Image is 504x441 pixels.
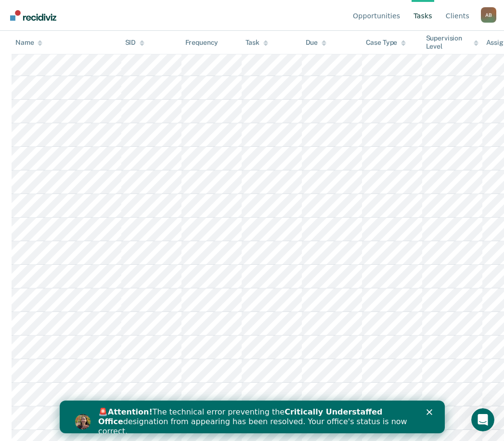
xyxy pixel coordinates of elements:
b: Critically Understaffed Office [39,7,323,26]
iframe: Intercom live chat [471,408,494,431]
button: Profile dropdown button [481,7,496,23]
div: SID [125,39,145,47]
div: Due [306,39,327,47]
b: Attention! [48,7,93,16]
div: Supervision Level [426,34,478,51]
div: 🚨 The technical error preventing the designation from appearing has been resolved. Your office's ... [39,7,354,36]
div: A B [481,7,496,23]
img: Recidiviz [10,10,56,21]
div: Frequency [185,39,219,47]
iframe: Intercom live chat banner [60,401,445,433]
div: Name [15,39,42,47]
div: Task [246,39,268,47]
div: Case Type [366,39,406,47]
div: Close [367,9,376,14]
